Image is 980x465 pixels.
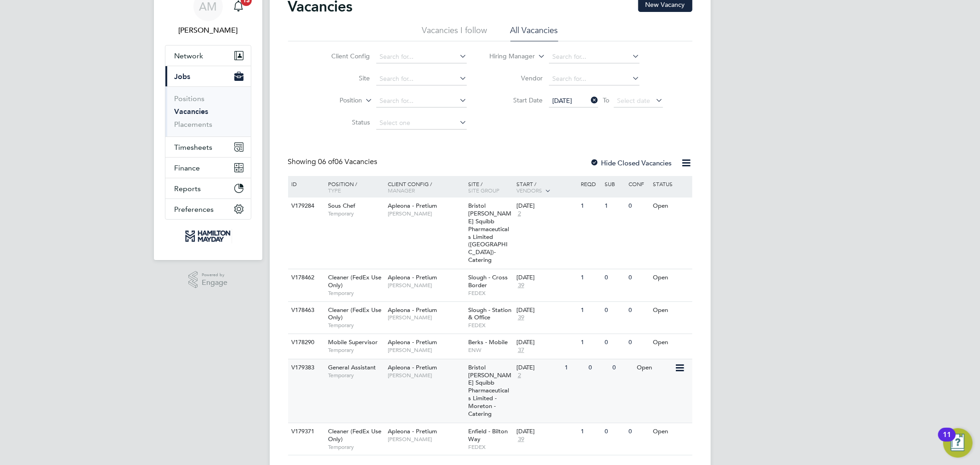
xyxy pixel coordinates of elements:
[627,334,651,351] div: 0
[516,364,560,372] div: [DATE]
[651,198,691,215] div: Open
[289,423,322,440] div: V179371
[578,198,602,215] div: 1
[611,359,634,376] div: 0
[289,359,322,376] div: V179383
[317,52,370,60] label: Client Config
[388,187,415,194] span: Manager
[202,279,227,287] span: Engage
[468,346,512,354] span: ENW
[289,198,322,215] div: V179284
[468,427,508,443] span: Enfield - Bilton Way
[468,322,512,329] span: FEDEX
[309,96,362,105] label: Position
[388,346,464,354] span: [PERSON_NAME]
[578,269,602,286] div: 1
[175,72,191,81] span: Jobs
[516,210,522,218] span: 2
[602,302,626,319] div: 0
[490,96,543,104] label: Start Date
[617,96,650,105] span: Select date
[199,0,217,12] span: AM
[328,346,383,354] span: Temporary
[165,229,251,244] a: Go to home page
[602,269,626,286] div: 0
[388,338,437,346] span: Apleona - Pretium
[516,314,526,322] span: 39
[328,363,376,371] span: General Assistant
[289,302,322,319] div: V178463
[328,443,383,451] span: Temporary
[388,306,437,314] span: Apleona - Pretium
[328,338,378,346] span: Mobile Supervisor
[188,271,227,289] a: Powered byEngage
[490,74,543,82] label: Vendor
[328,289,383,297] span: Temporary
[590,159,672,167] label: Hide Closed Vacancies
[328,427,381,443] span: Cleaner (FedEx Use Only)
[165,137,251,157] button: Timesheets
[549,51,640,63] input: Search for...
[578,423,602,440] div: 1
[468,363,511,418] span: Bristol [PERSON_NAME] Squibb Pharmaceuticals Limited - Moreton - Catering
[328,210,383,217] span: Temporary
[318,157,378,166] span: 06 Vacancies
[175,205,214,214] span: Preferences
[376,95,467,108] input: Search for...
[602,176,626,192] div: Sub
[627,198,651,215] div: 0
[388,282,464,289] span: [PERSON_NAME]
[651,334,691,351] div: Open
[328,273,381,289] span: Cleaner (FedEx Use Only)
[468,289,512,297] span: FEDEX
[482,52,535,61] label: Hiring Manager
[388,427,437,435] span: Apleona - Pretium
[586,359,610,376] div: 0
[328,202,355,210] span: Sous Chef
[627,176,651,192] div: Conf
[602,198,626,215] div: 1
[288,157,380,167] div: Showing
[318,157,335,166] span: 06 of
[385,176,466,198] div: Client Config /
[317,118,370,126] label: Status
[516,187,542,194] span: Vendors
[175,51,204,60] span: Network
[651,302,691,319] div: Open
[165,199,251,219] button: Preferences
[651,423,691,440] div: Open
[317,74,370,82] label: Site
[165,45,251,66] button: Network
[627,302,651,319] div: 0
[376,117,467,130] input: Select one
[600,94,612,106] span: To
[289,176,322,192] div: ID
[627,269,651,286] div: 0
[321,176,385,198] div: Position /
[165,158,251,178] button: Finance
[516,202,576,210] div: [DATE]
[562,359,586,376] div: 1
[516,306,576,314] div: [DATE]
[516,428,576,436] div: [DATE]
[602,334,626,351] div: 0
[516,346,526,354] span: 37
[328,187,341,194] span: Type
[634,359,674,376] div: Open
[468,202,511,264] span: Bristol [PERSON_NAME] Squibb Pharmaceuticals Limited ([GEOGRAPHIC_DATA])- Catering
[943,428,973,458] button: Open Resource Center, 11 new notifications
[328,306,381,322] span: Cleaner (FedEx Use Only)
[388,363,437,371] span: Apleona - Pretium
[376,73,467,85] input: Search for...
[468,443,512,451] span: FEDEX
[651,269,691,286] div: Open
[165,25,251,36] span: Adele Martin
[466,176,514,198] div: Site /
[175,184,201,193] span: Reports
[184,229,232,244] img: hamiltonmayday-logo-retina.png
[388,273,437,281] span: Apleona - Pretium
[627,423,651,440] div: 0
[328,322,383,329] span: Temporary
[388,210,464,217] span: [PERSON_NAME]
[175,94,205,103] a: Positions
